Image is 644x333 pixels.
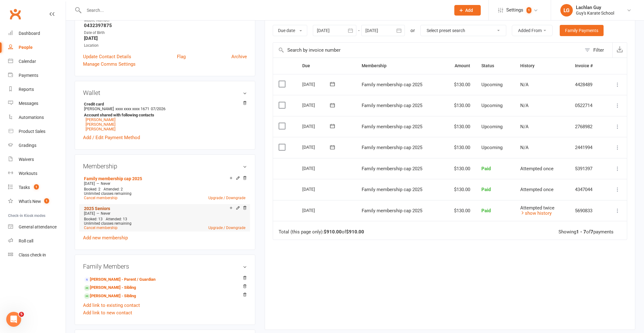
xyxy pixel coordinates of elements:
span: Family membership cap 2025 [362,124,422,129]
div: [DATE] [302,163,331,173]
a: Family membership cap 2025 [84,176,142,181]
a: Workouts [8,166,66,181]
button: Added From [512,25,553,36]
a: [PERSON_NAME] - Sibling [84,293,136,299]
div: — [82,211,247,216]
div: General attendance [19,224,57,229]
a: [PERSON_NAME] [86,117,115,122]
button: Due date [273,25,307,36]
span: Upcoming [481,82,503,87]
button: Filter [581,43,612,58]
div: Roll call [19,238,33,243]
td: 5391397 [569,158,604,179]
div: What's New [19,199,41,204]
span: Never [101,181,110,186]
td: $130.00 [442,158,475,179]
td: $130.00 [442,95,475,116]
input: Search by invoice number [273,43,581,58]
a: 2025 Seniors [84,206,110,211]
h3: Family Members [83,263,247,270]
a: [PERSON_NAME] - Parent / Guardian [84,276,155,283]
a: Archive [231,53,247,60]
div: Tasks [19,185,30,190]
td: $130.00 [442,116,475,137]
div: Filter [593,46,604,54]
h3: Membership [83,163,247,170]
a: Gradings [8,138,66,152]
div: Total (this page only): of [279,229,364,235]
th: Invoice # [569,58,604,74]
div: [DATE] [302,79,331,89]
th: History [515,58,569,74]
div: Class check-in [19,252,46,257]
a: Product Sales [8,124,66,138]
a: Roll call [8,234,66,248]
div: [DATE] [302,121,331,131]
div: Lachlan Guy [576,5,614,10]
td: 2768982 [569,116,604,137]
td: 0522714 [569,95,604,116]
a: Add link to new contact [83,309,132,317]
span: Add [465,8,473,13]
a: What's New1 [8,195,66,209]
span: [DATE] [84,211,95,216]
span: Family membership cap 2025 [362,103,422,108]
span: Booked: 13 [84,217,103,221]
td: 5690833 [569,200,604,221]
div: Date of Birth [84,30,247,36]
div: Waivers [19,157,34,162]
td: 4428489 [569,74,604,95]
a: Flag [177,53,186,60]
a: [PERSON_NAME] [86,127,115,131]
th: Amount [442,58,475,74]
a: Class kiosk mode [8,248,66,262]
span: Settings [506,3,523,17]
span: N/A [520,145,529,150]
td: 4347044 [569,179,604,200]
span: Never [101,211,110,216]
strong: Account shared with following contacts [84,113,244,117]
span: 1 [526,7,531,13]
td: 2441994 [569,137,604,158]
div: Calendar [19,59,36,64]
span: Paid [481,166,491,171]
div: Guy's Karate School [576,10,614,16]
th: Due [297,58,356,74]
a: Calendar [8,54,66,68]
th: Status [476,58,515,74]
li: [PERSON_NAME] [83,101,247,132]
div: [DATE] [302,100,331,110]
span: 1 [44,198,49,204]
span: N/A [520,103,529,108]
a: Clubworx [7,6,23,22]
div: Showing of payments [558,229,614,235]
span: xxxx xxxx xxxx 1671 [115,106,149,111]
strong: $910.00 [324,229,342,235]
td: $130.00 [442,137,475,158]
div: People [19,45,33,50]
div: — [82,181,247,186]
th: Membership [356,58,443,74]
a: Upgrade / Downgrade [208,226,245,230]
strong: Credit card [84,102,244,106]
strong: [DATE] [84,35,247,41]
a: Payments [8,68,66,82]
a: Automations [8,110,66,124]
span: 07/2026 [151,106,165,111]
span: Attempted once [520,166,554,171]
span: Attempted once [520,187,554,192]
input: Search... [82,6,446,15]
strong: 1 - 7 [576,229,586,235]
a: Manage Comms Settings [83,60,136,68]
div: Automations [19,115,44,120]
strong: 0432397875 [84,23,247,28]
a: Add new membership [83,235,128,241]
a: Waivers [8,152,66,166]
a: [PERSON_NAME] - Sibling [84,284,136,291]
span: Upcoming [481,103,503,108]
span: Family membership cap 2025 [362,208,422,213]
span: Family membership cap 2025 [362,187,422,192]
div: Workouts [19,171,37,176]
a: People [8,40,66,54]
a: Add link to existing contact [83,302,140,309]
